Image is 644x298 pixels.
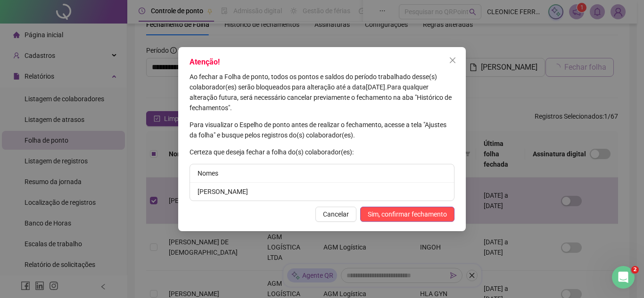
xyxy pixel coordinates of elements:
[190,183,454,201] li: [PERSON_NAME]
[315,207,356,222] button: Cancelar
[190,57,220,66] span: Atenção!
[198,169,218,177] span: Nomes
[190,148,354,156] span: Certeza que deseja fechar a folha do(s) colaborador(es):
[190,72,454,113] p: [DATE] .
[360,207,454,222] button: Sim, confirmar fechamento
[190,73,437,91] span: Ao fechar a Folha de ponto, todos os pontos e saldos do período trabalhado desse(s) colaborador(e...
[445,53,460,68] button: Close
[368,209,447,219] span: Sim, confirmar fechamento
[631,266,639,274] span: 2
[323,209,349,219] span: Cancelar
[190,121,446,139] span: Para visualizar o Espelho de ponto antes de realizar o fechamento, acesse a tela "Ajustes da folh...
[190,83,452,112] span: Para qualquer alteração futura, será necessário cancelar previamente o fechamento na aba "Históri...
[449,56,456,64] span: close
[612,266,635,289] iframe: Intercom live chat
